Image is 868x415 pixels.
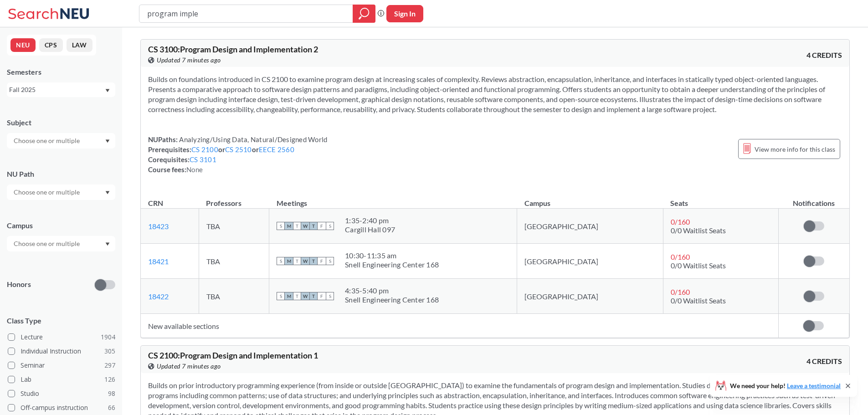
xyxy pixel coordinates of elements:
[7,82,115,97] div: Fall 2025Dropdown arrow
[293,222,301,230] span: T
[326,292,334,300] span: S
[141,314,778,338] td: New available sections
[806,356,842,366] span: 4 CREDITS
[146,6,346,21] input: Class, professor, course number, "phrase"
[148,350,318,360] span: CS 2100 : Program Design and Implementation 1
[105,191,110,195] svg: Dropdown arrow
[318,292,326,300] span: F
[7,118,115,128] div: Subject
[663,189,778,209] th: Seats
[277,257,285,265] span: S
[7,184,115,200] div: Dropdown arrow
[345,251,439,260] div: 10:30 - 11:35 am
[309,292,318,300] span: T
[671,217,690,226] span: 0 / 160
[186,165,203,174] span: None
[301,222,309,230] span: W
[8,402,115,414] label: Off-campus instruction
[157,361,221,371] span: Updated 7 minutes ago
[191,145,218,154] a: CS 2100
[104,374,115,384] span: 126
[148,222,169,231] a: 18423
[517,189,663,209] th: Campus
[148,74,842,114] section: Builds on foundations introduced in CS 2100 to examine program design at increasing scales of com...
[108,403,115,413] span: 66
[7,236,115,251] div: Dropdown arrow
[318,222,326,230] span: F
[190,155,216,164] a: CS 3101
[8,374,115,385] label: Lab
[778,189,849,209] th: Notifications
[517,209,663,244] td: [GEOGRAPHIC_DATA]
[345,216,395,225] div: 1:35 - 2:40 pm
[104,360,115,370] span: 297
[105,242,110,246] svg: Dropdown arrow
[9,187,86,198] input: Choose one or multiple
[517,244,663,279] td: [GEOGRAPHIC_DATA]
[345,225,395,234] div: Cargill Hall 097
[671,226,726,235] span: 0/0 Waitlist Seats
[157,55,221,65] span: Updated 7 minutes ago
[225,145,252,154] a: CS 2510
[178,135,327,143] span: Analyzing/Using Data, Natural/Designed World
[199,209,269,244] td: TBA
[9,238,86,249] input: Choose one or multiple
[326,222,334,230] span: S
[285,257,293,265] span: M
[148,257,169,266] a: 18421
[148,44,318,54] span: CS 3100 : Program Design and Implementation 2
[671,287,690,296] span: 0 / 160
[199,279,269,314] td: TBA
[301,257,309,265] span: W
[7,316,115,326] span: Class Type
[7,279,31,290] p: Honors
[105,139,110,143] svg: Dropdown arrow
[293,292,301,300] span: T
[309,257,318,265] span: T
[105,89,110,92] svg: Dropdown arrow
[148,134,327,174] div: NUPaths: Prerequisites: or or Corequisites: Course fees:
[293,257,301,265] span: T
[269,189,517,209] th: Meetings
[301,292,309,300] span: W
[8,359,115,371] label: Seminar
[787,382,841,389] a: Leave a testimonial
[148,198,163,208] div: CRN
[199,189,269,209] th: Professors
[8,345,115,357] label: Individual Instruction
[730,383,841,389] span: We need your help!
[10,38,36,52] button: NEU
[7,169,115,179] div: NU Path
[277,222,285,230] span: S
[285,222,293,230] span: M
[7,67,115,77] div: Semesters
[345,260,439,269] div: Snell Engineering Center 168
[755,143,835,155] span: View more info for this class
[309,222,318,230] span: T
[359,7,370,20] svg: magnifying glass
[345,286,439,295] div: 4:35 - 5:40 pm
[318,257,326,265] span: F
[199,244,269,279] td: TBA
[39,38,63,52] button: CPS
[285,292,293,300] span: M
[277,292,285,300] span: S
[7,133,115,149] div: Dropdown arrow
[386,5,423,22] button: Sign In
[108,389,115,399] span: 98
[353,5,375,23] div: magnifying glass
[671,252,690,261] span: 0 / 160
[671,296,726,305] span: 0/0 Waitlist Seats
[259,145,294,154] a: EECE 2560
[8,331,115,343] label: Lecture
[9,135,86,146] input: Choose one or multiple
[806,50,842,60] span: 4 CREDITS
[8,388,115,400] label: Studio
[671,261,726,270] span: 0/0 Waitlist Seats
[101,332,115,342] span: 1904
[148,292,169,301] a: 18422
[326,257,334,265] span: S
[7,220,115,231] div: Campus
[9,85,104,95] div: Fall 2025
[104,346,115,356] span: 305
